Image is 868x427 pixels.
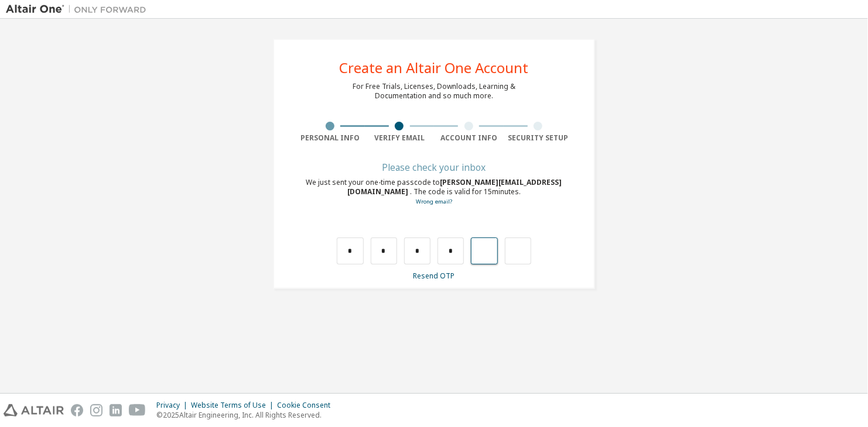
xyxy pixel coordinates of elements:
[156,401,191,410] div: Privacy
[191,401,277,410] div: Website Terms of Use
[71,404,83,416] img: facebook.svg
[434,133,504,143] div: Account Info
[277,401,337,410] div: Cookie Consent
[295,178,573,206] div: We just sent your one-time passcode to . The code is valid for 15 minutes.
[90,404,102,416] img: instagram.svg
[340,61,529,75] div: Create an Altair One Account
[4,404,64,416] img: altair_logo.svg
[347,177,562,197] span: [PERSON_NAME][EMAIL_ADDRESS][DOMAIN_NAME]
[353,82,515,101] div: For Free Trials, Licenses, Downloads, Learning & Documentation and so much more.
[110,404,122,416] img: linkedin.svg
[365,133,435,143] div: Verify Email
[295,164,573,171] div: Please check your inbox
[6,4,152,15] img: Altair One
[414,271,455,281] a: Resend OTP
[416,198,452,205] a: Go back to the registration form
[295,133,365,143] div: Personal Info
[504,133,573,143] div: Security Setup
[129,404,146,416] img: youtube.svg
[156,410,337,420] p: © 2025 Altair Engineering, Inc. All Rights Reserved.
